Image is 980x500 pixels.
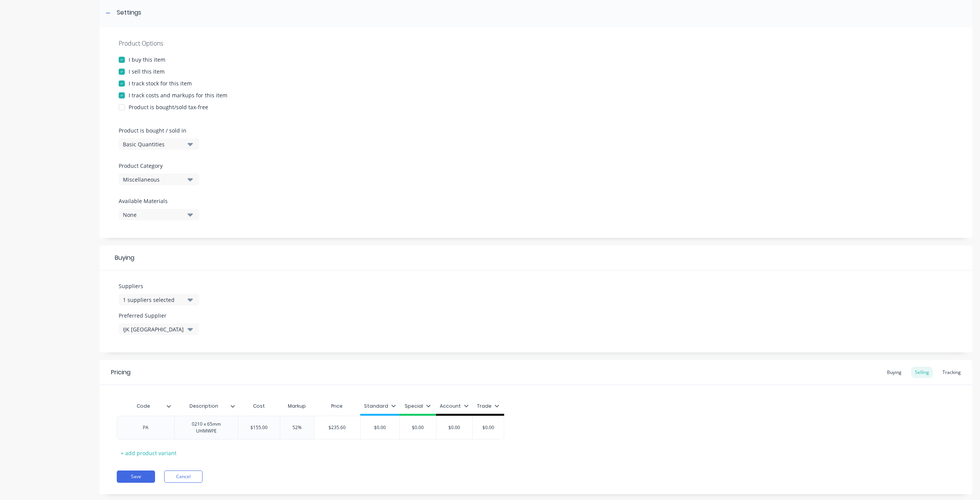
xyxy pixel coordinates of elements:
div: PA0210 x 65mm UHMWPE$155.0052%$235.60$0.00$0.00$0.00$0.00 [117,416,504,439]
label: Available Materials [119,197,199,205]
div: Product is bought/sold tax-free [129,103,208,111]
div: Trade [477,403,499,410]
div: Tracking [939,367,965,378]
div: $235.60 [314,418,361,437]
div: + add product variant [117,447,180,459]
div: $155.00 [238,418,280,437]
div: 0210 x 65mm UHMWPE [178,419,235,436]
label: Suppliers [119,282,199,290]
div: $0.00 [469,418,507,437]
div: Basic Quantities [123,140,184,148]
div: Cost [238,398,280,414]
div: Standard [364,403,396,410]
label: Product Category [119,162,195,170]
button: Cancel [164,470,203,483]
div: Miscellaneous [123,175,184,184]
div: I track stock for this item [129,79,192,87]
div: PA [127,423,165,433]
button: 1 suppliers selected [119,294,199,305]
div: 1 suppliers selected [123,296,184,304]
label: Preferred Supplier [119,311,199,320]
div: None [123,211,184,219]
div: $0.00 [435,418,474,437]
div: 52% [278,418,316,437]
div: Markup [280,398,314,414]
label: Product is bought / sold in [119,126,195,134]
button: IJK [GEOGRAPHIC_DATA] [119,323,199,335]
div: $0.00 [399,418,437,437]
div: Code [117,398,174,414]
div: Price [314,398,361,414]
div: Description [174,397,234,416]
button: Basic Quantities [119,138,199,150]
div: Buying [883,367,905,378]
button: None [119,209,199,220]
button: Miscellaneous [119,174,199,185]
div: Selling [911,367,933,378]
div: I track costs and markups for this item [129,91,227,99]
div: I buy this item [129,56,165,64]
div: Product Options [119,39,953,48]
div: Settings [117,8,141,18]
div: Code [117,397,170,416]
div: IJK [GEOGRAPHIC_DATA] [123,325,184,333]
div: Pricing [111,368,131,377]
button: Save [117,470,155,483]
div: Account [440,403,469,410]
div: I sell this item [129,67,165,75]
div: Description [174,398,238,414]
div: Buying [100,246,972,270]
div: Special [405,403,431,410]
div: $0.00 [361,418,399,437]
